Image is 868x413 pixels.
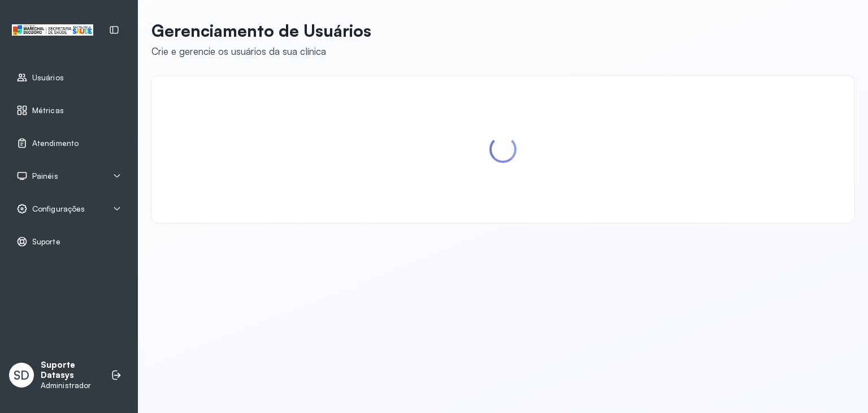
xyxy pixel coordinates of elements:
[32,171,58,181] span: Painéis
[32,139,79,148] span: Atendimento
[151,20,371,41] p: Gerenciamento de Usuários
[16,105,121,116] a: Métricas
[16,72,121,83] a: Usuários
[32,73,64,83] span: Usuários
[41,381,99,390] p: Administrador
[32,237,60,247] span: Suporte
[151,45,371,57] div: Crie e gerencie os usuários da sua clínica
[12,24,93,35] img: Logotipo do estabelecimento
[32,204,85,214] span: Configurações
[41,360,99,381] p: Suporte Datasys
[32,106,64,115] span: Métricas
[16,137,121,149] a: Atendimento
